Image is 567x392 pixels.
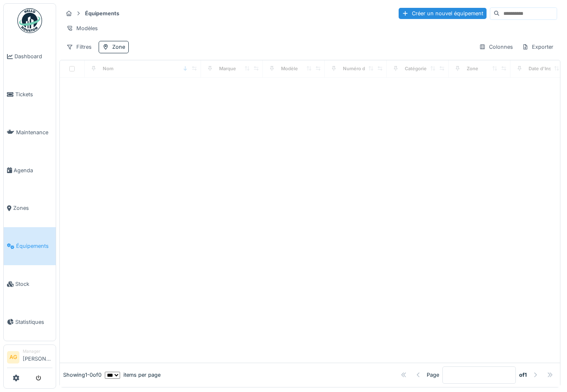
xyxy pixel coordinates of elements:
[14,52,52,60] span: Dashboard
[23,348,52,366] li: [PERSON_NAME]
[63,41,95,53] div: Filtres
[343,65,381,72] div: Numéro de Série
[4,265,56,303] a: Stock
[7,351,19,363] li: AG
[82,10,123,17] strong: Équipements
[63,371,102,379] div: Showing 1 - 0 of 0
[14,166,52,174] span: Agenda
[219,65,236,72] div: Marque
[4,76,56,114] a: Tickets
[399,8,487,19] div: Créer un nouvel équipement
[281,65,298,72] div: Modèle
[112,43,125,51] div: Zone
[7,348,52,368] a: AG Manager[PERSON_NAME]
[23,348,52,354] div: Manager
[15,280,52,288] span: Stock
[518,41,557,53] div: Exporter
[4,151,56,189] a: Agenda
[475,41,517,53] div: Colonnes
[105,371,161,379] div: items per page
[427,371,439,379] div: Page
[15,318,52,326] span: Statistiques
[4,227,56,265] a: Équipements
[13,204,52,212] span: Zones
[405,65,462,72] div: Catégories d'équipement
[16,242,52,250] span: Équipements
[4,38,56,76] a: Dashboard
[467,65,478,72] div: Zone
[4,189,56,227] a: Zones
[15,90,52,98] span: Tickets
[17,8,42,33] img: Badge_color-CXgf-gQk.svg
[519,371,527,379] strong: of 1
[103,65,113,72] div: Nom
[4,114,56,152] a: Maintenance
[63,22,102,34] div: Modèles
[16,128,52,136] span: Maintenance
[4,303,56,341] a: Statistiques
